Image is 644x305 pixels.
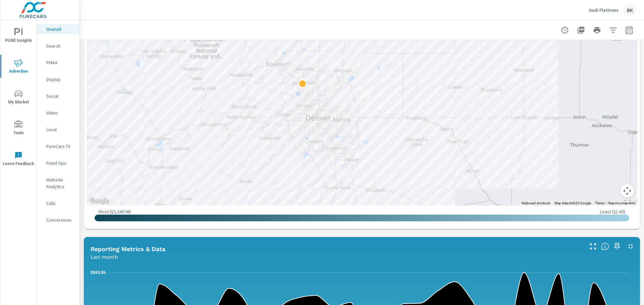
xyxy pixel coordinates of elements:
[46,26,74,32] p: Overall
[37,141,79,151] div: PureCars TV
[612,241,623,252] span: Save this to your personalized report
[46,176,74,190] p: Website Analytics
[46,76,74,83] p: Display
[2,90,35,106] span: My Market
[0,20,37,174] div: nav menu
[624,4,636,16] div: BK
[37,24,79,34] div: Overall
[37,108,79,118] div: Video
[554,201,591,205] span: Map data ©2025 Google
[588,241,598,252] button: Make Fullscreen
[46,143,74,150] p: PureCars TV
[2,121,35,137] span: Tools
[46,126,74,133] p: Local
[37,91,79,101] div: Social
[99,209,131,215] p: Most ( $3,349.98 )
[37,198,79,208] div: Calls
[589,7,619,13] p: Audi Flatirons
[46,200,74,207] p: Calls
[574,23,588,37] button: "Export Report to PDF"
[37,158,79,168] div: Fixed Ops
[608,201,635,205] a: Report a map error
[91,245,165,252] h5: Reporting Metrics & Data
[37,74,79,84] div: Display
[46,217,74,223] p: Conversions
[91,270,106,275] text: $843.86
[621,184,634,198] button: Map camera controls
[46,109,74,116] p: Video
[88,197,110,206] a: Open this area in Google Maps (opens a new window)
[37,215,79,225] div: Conversions
[37,175,79,192] div: Website Analytics
[2,59,35,75] span: Advertise
[88,197,110,206] img: Google
[625,241,636,252] button: Minimize Widget
[606,23,620,37] button: Apply Filters
[91,253,118,261] p: Last month
[623,23,636,37] button: Select Date Range
[46,93,74,99] p: Social
[522,201,550,206] button: Keyboard shortcuts
[601,242,609,250] span: Understand performance data overtime and see how metrics compare to each other.
[46,160,74,166] p: Fixed Ops
[37,125,79,135] div: Local
[595,201,604,205] a: Terms (opens in new tab)
[46,59,74,66] p: PMAX
[46,43,74,49] p: Search
[2,151,35,168] span: Leave Feedback
[590,23,604,37] button: Print Report
[2,28,35,45] span: PURE Insights
[37,41,79,51] div: Search
[37,58,79,68] div: PMAX
[600,209,625,215] p: Least ( $1.60 )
